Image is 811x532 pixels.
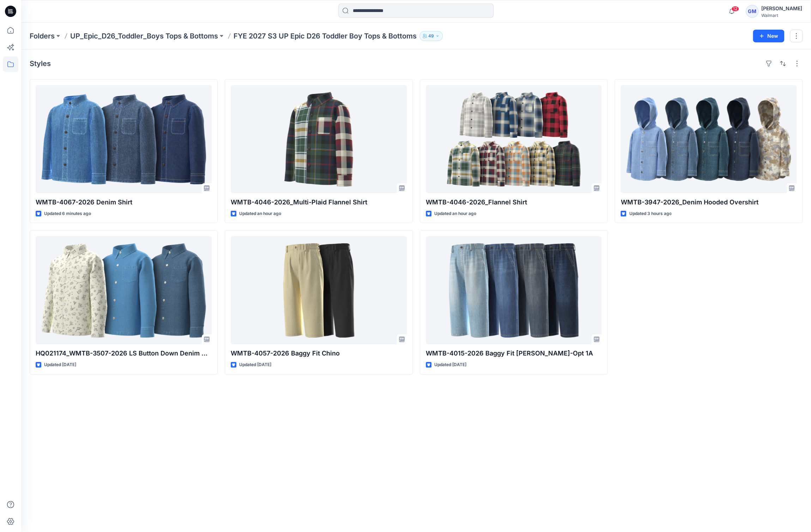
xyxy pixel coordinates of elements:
[30,59,51,68] h4: Styles
[36,197,212,207] p: WMTB-4067-2026 Denim Shirt
[231,197,407,207] p: WMTB-4046-2026_Multi-Plaid Flannel Shirt
[621,85,797,193] a: WMTB-3947-2026_Denim Hooded Overshirt
[731,6,739,12] span: 12
[36,236,212,344] a: HQ021174_WMTB-3507-2026 LS Button Down Denim Shirt
[239,210,281,217] p: Updated an hour ago
[761,4,802,13] div: [PERSON_NAME]
[629,210,671,217] p: Updated 3 hours ago
[234,31,417,41] p: FYE 2027 S3 UP Epic D26 Toddler Boy Tops & Bottoms
[36,85,212,193] a: WMTB-4067-2026 Denim Shirt
[44,361,76,369] p: Updated [DATE]
[426,348,602,358] p: WMTB-4015-2026 Baggy Fit [PERSON_NAME]-Opt 1A
[239,361,271,369] p: Updated [DATE]
[426,85,602,193] a: WMTB-4046-2026_Flannel Shirt
[419,31,443,41] button: 49
[70,31,218,41] a: UP_Epic_D26_Toddler_Boys Tops & Bottoms
[746,5,758,18] div: GM
[753,30,784,42] button: New
[426,236,602,344] a: WMTB-4015-2026 Baggy Fit Jean-Opt 1A
[621,197,797,207] p: WMTB-3947-2026_Denim Hooded Overshirt
[434,361,466,369] p: Updated [DATE]
[36,348,212,358] p: HQ021174_WMTB-3507-2026 LS Button Down Denim Shirt
[30,31,55,41] a: Folders
[761,13,802,18] div: Walmart
[231,236,407,344] a: WMTB-4057-2026 Baggy Fit Chino
[231,348,407,358] p: WMTB-4057-2026 Baggy Fit Chino
[44,210,91,217] p: Updated 6 minutes ago
[231,85,407,193] a: WMTB-4046-2026_Multi-Plaid Flannel Shirt
[426,197,602,207] p: WMTB-4046-2026_Flannel Shirt
[434,210,476,217] p: Updated an hour ago
[428,32,434,40] p: 49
